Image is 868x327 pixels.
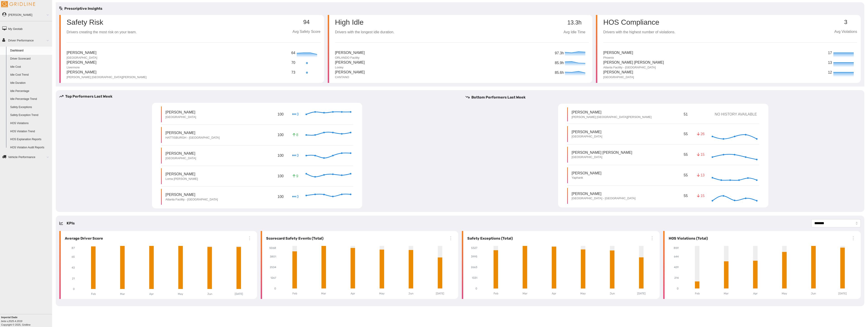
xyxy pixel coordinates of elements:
[166,136,220,140] p: HATTISBURGH - [GEOGRAPHIC_DATA]
[67,56,97,60] p: [GEOGRAPHIC_DATA]
[603,19,675,26] p: HOS Compliance
[67,19,137,26] p: Safety Risk
[67,50,97,56] p: [PERSON_NAME]
[572,191,636,196] p: [PERSON_NAME]
[637,292,646,295] tspan: [DATE]
[811,292,816,295] tspan: Jun
[8,111,52,119] a: Safety Exception Trend
[351,292,355,295] tspan: Apr
[291,50,296,56] p: 64
[1,320,22,322] i: beta v.2025.4.2019
[67,221,75,226] h5: KPIs
[166,115,196,119] p: [GEOGRAPHIC_DATA]
[683,130,689,137] p: 55
[572,155,632,159] p: [GEOGRAPHIC_DATA]
[8,71,52,79] a: Idle Cost Trend
[166,151,196,156] p: [PERSON_NAME]
[72,266,75,269] tspan: 43
[292,194,299,199] p: 0
[828,50,832,56] p: 17
[724,292,729,295] tspan: Mar
[603,75,634,79] p: [GEOGRAPHIC_DATA]
[292,132,299,137] p: 8
[72,247,75,250] tspan: 87
[291,60,296,66] p: 70
[63,236,103,241] h6: Average Driver Score
[1,1,35,7] img: Gridline
[335,65,365,70] p: Loxley
[8,63,52,71] a: Idle Cost
[697,131,704,137] p: 26
[91,293,96,296] tspan: Feb
[166,192,218,197] p: [PERSON_NAME]
[560,29,589,35] p: Avg Idle Time
[166,130,220,135] p: [PERSON_NAME]
[683,172,689,179] p: 55
[552,292,556,295] tspan: Apr
[166,110,196,115] p: [PERSON_NAME]
[67,60,96,65] p: [PERSON_NAME]
[465,95,864,100] h5: Bottom Performers Last Week
[166,171,198,177] p: [PERSON_NAME]
[603,60,664,65] p: [PERSON_NAME] [PERSON_NAME]
[67,29,137,35] p: Drivers creating the most risk on your team.
[207,293,212,296] tspan: Jun
[277,131,285,138] p: 100
[572,115,652,119] p: [PERSON_NAME] [GEOGRAPHIC_DATA][PERSON_NAME]
[572,135,602,139] p: [GEOGRAPHIC_DATA]
[494,292,498,295] tspan: Feb
[677,287,678,290] tspan: 0
[274,287,276,290] tspan: 0
[555,50,564,60] p: 97.3h
[8,79,52,87] a: Idle Duration
[277,173,285,180] p: 100
[560,19,589,26] p: 13.3h
[67,75,147,79] p: [PERSON_NAME] [GEOGRAPHIC_DATA][PERSON_NAME]
[838,292,847,295] tspan: [DATE]
[834,19,857,25] p: 3
[8,87,52,95] a: Idle Percentage
[335,50,365,56] p: [PERSON_NAME]
[292,112,299,117] p: 0
[828,60,832,66] p: 13
[697,173,704,178] p: 13
[149,293,154,296] tspan: Apr
[603,70,634,75] p: [PERSON_NAME]
[828,70,832,75] p: 12
[782,292,787,295] tspan: May
[471,266,477,269] tspan: 2663
[270,266,276,269] tspan: 2534
[8,119,52,127] a: HOS Violations
[59,94,458,99] h5: Top Performers Last Week
[475,287,477,290] tspan: 0
[683,111,689,118] p: 51
[321,292,326,295] tspan: Mar
[555,70,564,79] p: 85.6h
[523,292,528,295] tspan: Mar
[673,247,678,250] tspan: 859
[674,255,679,258] tspan: 644
[67,65,96,70] p: Livermore
[1,316,17,319] b: Imperial Dade
[335,19,394,26] p: High Idle
[471,247,477,250] tspan: 5327
[555,60,564,69] p: 85.9h
[834,29,857,35] p: Avg Violations
[269,247,276,250] tspan: 5068
[291,70,296,75] p: 73
[572,110,652,115] p: [PERSON_NAME]
[335,75,365,79] p: CANTANO
[471,255,477,258] tspan: 3995
[270,255,276,258] tspan: 3801
[335,60,365,65] p: [PERSON_NAME]
[292,292,297,295] tspan: Feb
[72,277,75,280] tspan: 21
[335,56,365,60] p: ORLANDO Facility
[166,197,218,202] p: Atlanta Facility - [GEOGRAPHIC_DATA]
[277,193,285,200] p: 100
[465,236,513,241] h6: Safety Exceptions (Total)
[8,95,52,103] a: Idle Percentage Trend
[292,29,320,35] p: Avg Safety Score
[667,236,708,241] h6: HOS Violations (Total)
[683,151,689,158] p: 55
